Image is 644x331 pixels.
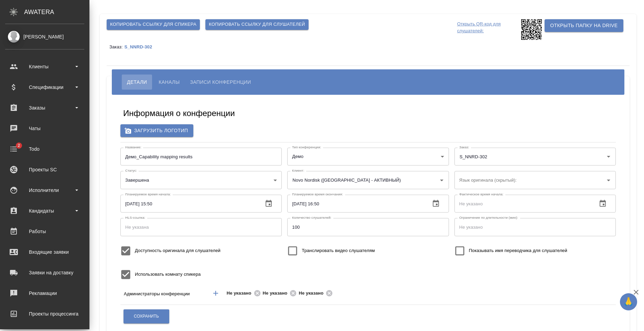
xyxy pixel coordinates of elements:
[5,82,84,92] div: Спецификации
[124,309,169,323] button: Сохранить
[190,78,251,86] span: Записи конференции
[5,33,84,41] div: [PERSON_NAME]
[159,78,180,86] span: Каналы
[5,144,84,154] div: Todo
[454,218,616,236] input: Не указано
[107,19,200,30] button: Копировать ссылку для спикера
[5,309,84,319] div: Проекты процессинга
[287,195,425,213] input: Не указано
[2,140,88,158] a: 2Todo
[120,171,282,189] div: Завершена
[5,61,84,72] div: Клиенты
[120,195,258,213] input: Не указано
[126,126,188,135] span: Загрузить логотип
[457,19,520,40] p: Открыть QR-код для слушателей:
[5,185,84,195] div: Исполнители
[120,124,193,137] label: Загрузить логотип
[302,247,375,254] span: Транслировать видео слушателям
[2,161,88,178] a: Проекты SC
[110,21,196,28] span: Копировать ссылку для спикера
[207,285,224,301] button: Добавить менеджера
[299,290,328,297] span: Не указано
[469,247,567,254] span: Показывать имя переводчика для слушателей
[123,108,235,119] h5: Информация о конференции
[24,5,89,19] div: AWATERA
[124,44,157,49] a: S_NNRD-302
[5,288,84,298] div: Рекламации
[209,21,305,28] span: Копировать ссылку для слушателей
[550,21,618,30] span: Открыть папку на Drive
[545,19,623,32] button: Открыть папку на Drive
[2,120,88,137] a: Чаты
[287,148,449,165] div: Демо
[620,293,637,310] button: 🙏
[454,195,592,213] input: Не указано
[2,223,88,240] a: Работы
[604,175,613,185] button: Open
[604,152,613,161] button: Open
[263,290,292,297] span: Не указано
[2,285,88,302] a: Рекламации
[5,267,84,278] div: Заявки на доставку
[5,103,84,113] div: Заказы
[13,142,24,149] span: 2
[135,271,201,278] span: Использовать комнату спикера
[5,206,84,216] div: Кандидаты
[5,226,84,237] div: Работы
[227,289,263,298] div: Не указано
[5,164,84,175] div: Проекты SC
[135,247,221,254] span: Доступность оригинала для слушателей
[287,218,449,236] input: Не указано
[227,290,256,297] span: Не указано
[2,243,88,261] a: Входящие заявки
[623,295,634,309] span: 🙏
[568,293,569,294] button: Open
[5,247,84,257] div: Входящие заявки
[2,305,88,322] a: Проекты процессинга
[134,313,159,319] span: Сохранить
[299,289,335,298] div: Не указано
[5,123,84,134] div: Чаты
[263,289,299,298] div: Не указано
[124,290,205,297] p: Администраторы конференции
[205,19,309,30] button: Копировать ссылку для слушателей
[120,148,282,165] input: Не указан
[437,175,447,185] button: Open
[109,44,124,49] p: Заказ:
[120,218,282,236] input: Не указана
[2,264,88,281] a: Заявки на доставку
[127,78,147,86] span: Детали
